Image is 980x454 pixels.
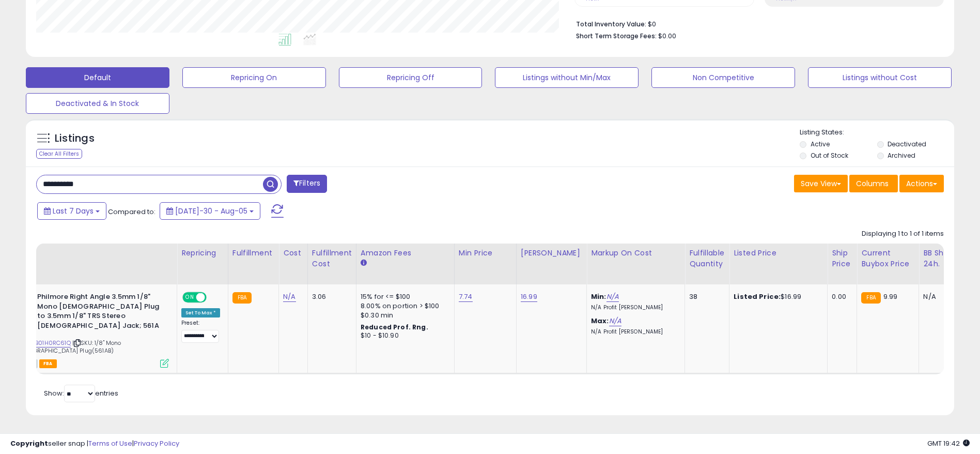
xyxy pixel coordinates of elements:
[134,438,179,448] a: Privacy Policy
[175,206,247,216] span: [DATE]-30 - Aug-05
[521,248,582,259] div: [PERSON_NAME]
[312,248,352,269] div: Fulfillment Cost
[591,328,677,336] p: N/A Profit [PERSON_NAME]
[36,149,82,159] div: Clear All Filters
[658,31,676,41] span: $0.00
[862,229,944,239] div: Displaying 1 to 1 of 1 items
[587,244,685,284] th: The percentage added to the cost of goods (COGS) that forms the calculator for Min & Max prices.
[37,292,163,333] b: Philmore Right Angle 3.5mm 1/8" Mono [DEMOGRAPHIC_DATA] Plug to 3.5mm 1/8" TRS Stereo [DEMOGRAPHI...
[44,388,118,398] span: Show: entries
[361,259,367,268] small: Amazon Fees.
[26,67,169,88] button: Default
[832,292,849,301] div: 0.00
[181,320,220,343] div: Preset:
[651,67,795,88] button: Non Competitive
[689,292,721,301] div: 38
[734,292,819,301] div: $16.99
[927,438,970,448] span: 2025-08-13 19:42 GMT
[160,202,260,220] button: [DATE]-30 - Aug-05
[88,438,132,448] a: Terms of Use
[606,292,619,302] a: N/A
[361,331,446,340] div: $10 - $10.90
[591,304,677,311] p: N/A Profit [PERSON_NAME]
[232,248,274,259] div: Fulfillment
[849,175,898,192] button: Columns
[832,248,852,269] div: Ship Price
[495,67,639,88] button: Listings without Min/Max
[591,316,609,326] b: Max:
[11,248,173,259] div: Title
[361,323,428,331] b: Reduced Prof. Rng.
[811,151,848,160] label: Out of Stock
[183,293,196,302] span: ON
[26,93,169,114] button: Deactivated & In Stock
[794,175,848,192] button: Save View
[734,248,823,259] div: Listed Price
[899,175,944,192] button: Actions
[361,301,446,311] div: 8.00% on portion > $100
[10,438,48,448] strong: Copyright
[312,292,348,301] div: 3.06
[232,292,252,304] small: FBA
[734,292,781,301] b: Listed Price:
[576,20,646,28] b: Total Inventory Value:
[888,140,926,148] label: Deactivated
[181,308,220,317] div: Set To Max *
[283,292,295,302] a: N/A
[856,178,889,189] span: Columns
[287,175,327,193] button: Filters
[205,293,222,302] span: OFF
[55,131,95,146] h5: Listings
[861,292,880,304] small: FBA
[800,128,954,138] p: Listing States:
[283,248,303,259] div: Cost
[339,67,483,88] button: Repricing Off
[689,248,725,269] div: Fulfillable Quantity
[361,311,446,320] div: $0.30 min
[923,292,957,301] div: N/A
[923,248,961,269] div: BB Share 24h.
[37,202,106,220] button: Last 7 Days
[883,292,898,301] span: 9.99
[576,17,936,29] li: $0
[108,207,155,217] span: Compared to:
[35,339,71,347] a: B01H0RC61Q
[39,359,57,368] span: FBA
[14,339,121,354] span: | SKU: 1/8" Mono [DEMOGRAPHIC_DATA] Plug(561AB)
[182,67,326,88] button: Repricing On
[576,32,657,40] b: Short Term Storage Fees:
[609,316,621,326] a: N/A
[811,140,830,148] label: Active
[888,151,915,160] label: Archived
[459,248,512,259] div: Min Price
[521,292,537,302] a: 16.99
[361,292,446,301] div: 15% for <= $100
[361,248,450,259] div: Amazon Fees
[53,206,94,216] span: Last 7 Days
[459,292,473,302] a: 7.74
[10,439,179,449] div: seller snap | |
[181,248,224,259] div: Repricing
[808,67,952,88] button: Listings without Cost
[591,248,680,259] div: Markup on Cost
[861,248,914,269] div: Current Buybox Price
[591,292,606,301] b: Min:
